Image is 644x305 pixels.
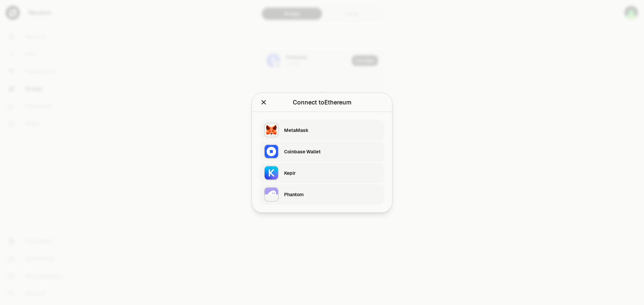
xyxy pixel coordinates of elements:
[260,184,384,204] button: PhantomPhantom
[265,187,278,201] img: Phantom
[260,97,267,107] button: Close
[260,141,384,161] button: Coinbase WalletCoinbase Wallet
[284,169,380,176] div: Keplr
[265,123,278,137] img: MetaMask
[260,120,384,140] button: MetaMaskMetaMask
[284,148,380,155] div: Coinbase Wallet
[293,97,352,107] div: Connect to Ethereum
[265,145,278,158] img: Coinbase Wallet
[260,163,384,183] button: KeplrKeplr
[265,166,278,179] img: Keplr
[284,127,380,133] div: MetaMask
[284,191,380,198] div: Phantom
